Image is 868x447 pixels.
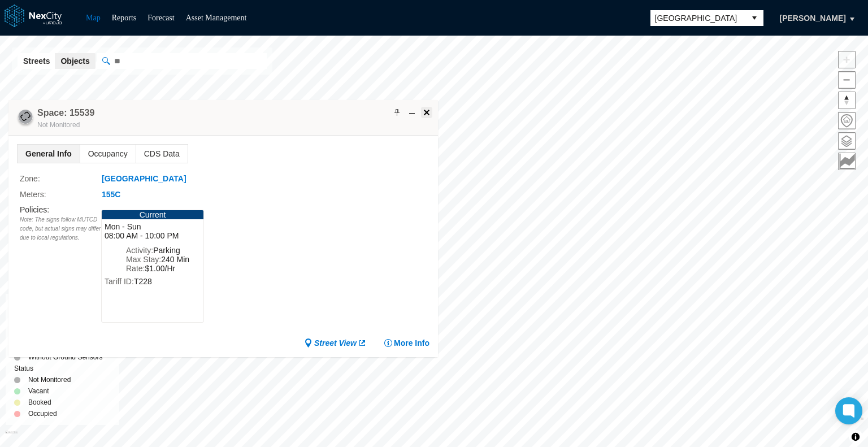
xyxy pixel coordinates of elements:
[384,337,429,349] button: More Info
[780,12,846,24] span: [PERSON_NAME]
[105,222,201,231] span: Mon - Sun
[134,277,152,286] span: T228
[86,14,101,22] a: Map
[28,374,71,385] label: Not Monitored
[145,264,175,273] span: $1.00/Hr
[849,430,862,444] button: Toggle attribution
[37,107,94,119] h4: Double-click to make header text selectable
[304,337,367,349] a: Street View
[153,246,180,255] span: Parking
[852,431,859,443] span: Toggle attribution
[80,145,136,163] span: Occupancy
[105,231,201,240] span: 08:00 AM - 10:00 PM
[838,153,856,170] button: Key metrics
[23,55,50,67] span: Streets
[37,107,94,131] div: Double-click to make header text selectable
[60,55,89,67] span: Objects
[838,132,856,150] button: Layers management
[20,215,101,242] div: Note: The signs follow MUTCD code, but actual signs may differ due to local regulations.
[839,51,855,68] span: Zoom in
[147,14,174,22] a: Forecast
[20,172,101,185] label: Zone :
[37,121,80,129] span: Not Monitored
[839,72,855,88] span: Zoom out
[745,10,763,26] button: select
[101,189,121,201] button: 155C
[838,92,856,109] button: Reset bearing to north
[28,408,57,419] label: Occupied
[55,53,95,69] button: Objects
[105,277,134,286] span: Tariff ID:
[136,145,188,163] span: CDS Data
[112,14,137,22] a: Reports
[186,14,247,22] a: Asset Management
[14,363,111,374] div: Status
[28,385,49,397] label: Vacant
[28,351,102,363] label: Without Ground Sensors
[5,431,18,444] a: Mapbox homepage
[28,397,51,408] label: Booked
[839,92,855,109] span: Reset bearing to north
[126,264,145,273] span: Rate:
[838,51,856,68] button: Zoom in
[838,112,856,129] button: Home
[314,337,357,349] span: Street View
[18,53,55,69] button: Streets
[768,8,858,28] button: [PERSON_NAME]
[20,205,49,214] label: Policies :
[101,173,187,185] button: [GEOGRAPHIC_DATA]
[102,210,203,219] div: Current
[655,12,741,24] span: [GEOGRAPHIC_DATA]
[161,255,189,264] span: 240 Min
[18,145,80,163] span: General Info
[838,71,856,89] button: Zoom out
[126,255,161,264] span: Max Stay:
[20,188,101,201] label: Meters :
[126,246,153,255] span: Activity:
[394,337,429,349] span: More Info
